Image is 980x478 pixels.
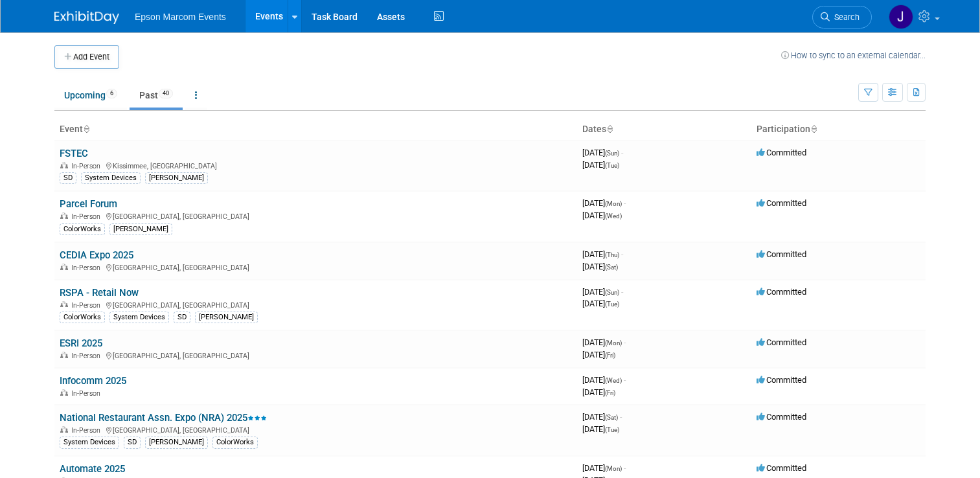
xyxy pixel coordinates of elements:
th: Participation [751,119,926,141]
a: Automate 2025 [60,463,125,475]
span: Committed [757,198,806,208]
span: - [624,337,626,347]
span: 6 [106,89,117,98]
div: SD [174,312,190,323]
a: RSPA - Retail Now [60,287,139,299]
div: System Devices [60,437,119,448]
span: - [620,412,622,422]
div: [GEOGRAPHIC_DATA], [GEOGRAPHIC_DATA] [60,262,572,272]
a: National Restaurant Assn. Expo (NRA) 2025 [60,412,267,424]
div: System Devices [81,172,141,184]
span: - [621,249,623,259]
span: [DATE] [582,337,626,347]
span: [DATE] [582,463,626,473]
span: (Sat) [605,414,618,421]
span: (Wed) [605,377,622,384]
span: (Wed) [605,212,622,220]
th: Event [54,119,577,141]
span: Committed [757,337,806,347]
span: In-Person [71,264,104,272]
img: In-Person Event [60,264,68,270]
span: (Fri) [605,352,615,359]
span: [DATE] [582,287,623,297]
span: In-Person [71,352,104,360]
span: (Mon) [605,465,622,472]
a: ESRI 2025 [60,337,102,349]
a: Infocomm 2025 [60,375,126,387]
span: In-Person [71,426,104,435]
span: Committed [757,463,806,473]
div: [GEOGRAPHIC_DATA], [GEOGRAPHIC_DATA] [60,211,572,221]
span: - [621,148,623,157]
a: How to sync to an external calendar... [781,51,926,60]
div: [PERSON_NAME] [195,312,258,323]
span: (Sat) [605,264,618,271]
span: [DATE] [582,160,619,170]
div: ColorWorks [60,312,105,323]
a: Search [812,6,872,28]
span: [DATE] [582,375,626,385]
span: 40 [159,89,173,98]
span: (Tue) [605,426,619,433]
span: - [621,287,623,297]
span: [DATE] [582,412,622,422]
img: In-Person Event [60,389,68,396]
span: (Tue) [605,301,619,308]
a: FSTEC [60,148,88,159]
span: [DATE] [582,249,623,259]
img: In-Person Event [60,352,68,358]
span: Committed [757,375,806,385]
span: [DATE] [582,299,619,308]
span: (Sun) [605,150,619,157]
span: [DATE] [582,198,626,208]
div: SD [60,172,76,184]
span: [DATE] [582,350,615,359]
a: Sort by Event Name [83,124,89,134]
a: CEDIA Expo 2025 [60,249,133,261]
span: (Fri) [605,389,615,396]
span: (Thu) [605,251,619,258]
a: Parcel Forum [60,198,117,210]
span: Committed [757,249,806,259]
span: [DATE] [582,387,615,397]
div: [GEOGRAPHIC_DATA], [GEOGRAPHIC_DATA] [60,299,572,310]
div: SD [124,437,141,448]
img: ExhibitDay [54,11,119,24]
span: (Sun) [605,289,619,296]
div: [PERSON_NAME] [145,437,208,448]
span: Committed [757,148,806,157]
span: Committed [757,412,806,422]
span: Epson Marcom Events [135,12,226,22]
span: - [624,463,626,473]
span: Committed [757,287,806,297]
a: Sort by Start Date [606,124,613,134]
div: [PERSON_NAME] [145,172,208,184]
th: Dates [577,119,751,141]
div: [PERSON_NAME] [109,223,172,235]
span: In-Person [71,389,104,398]
img: Jenny Gowers [889,5,913,29]
span: In-Person [71,212,104,221]
img: In-Person Event [60,162,68,168]
span: (Mon) [605,339,622,347]
a: Past40 [130,83,183,108]
span: In-Person [71,301,104,310]
span: [DATE] [582,211,622,220]
a: Sort by Participation Type [810,124,817,134]
div: ColorWorks [60,223,105,235]
img: In-Person Event [60,301,68,308]
span: (Tue) [605,162,619,169]
span: [DATE] [582,262,618,271]
img: In-Person Event [60,426,68,433]
span: - [624,198,626,208]
div: Kissimmee, [GEOGRAPHIC_DATA] [60,160,572,170]
div: ColorWorks [212,437,258,448]
div: [GEOGRAPHIC_DATA], [GEOGRAPHIC_DATA] [60,350,572,360]
span: - [624,375,626,385]
span: Search [830,12,860,22]
span: (Mon) [605,200,622,207]
span: [DATE] [582,148,623,157]
span: In-Person [71,162,104,170]
div: [GEOGRAPHIC_DATA], [GEOGRAPHIC_DATA] [60,424,572,435]
img: In-Person Event [60,212,68,219]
